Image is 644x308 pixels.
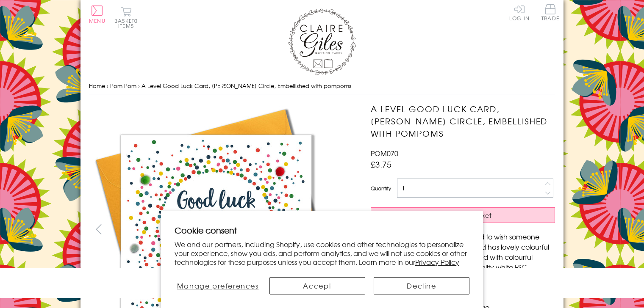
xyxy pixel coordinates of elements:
span: POM070 [371,148,398,158]
span: 0 items [118,17,138,30]
h2: Cookie consent [175,224,469,236]
button: Basket0 items [114,7,138,28]
h1: A Level Good Luck Card, [PERSON_NAME] Circle, Embellished with pompoms [371,103,555,139]
span: £3.75 [371,158,391,170]
label: Quantity [371,184,391,192]
button: prev [89,220,108,239]
a: Privacy Policy [415,257,459,267]
nav: breadcrumbs [89,77,555,95]
button: Manage preferences [175,277,261,294]
a: Log In [509,4,530,21]
button: Menu [89,5,105,23]
span: A Level Good Luck Card, [PERSON_NAME] Circle, Embellished with pompoms [142,82,351,90]
span: Manage preferences [177,280,259,291]
a: Trade [541,4,559,22]
button: Accept [269,277,365,294]
span: Trade [541,4,559,21]
button: Decline [374,277,469,294]
span: › [107,82,108,90]
img: Claire Giles Greetings Cards [288,8,356,75]
a: Home [89,82,105,90]
p: We and our partners, including Shopify, use cookies and other technologies to personalize your ex... [175,240,469,266]
button: Add to Basket [371,207,555,223]
span: Menu [89,17,105,25]
span: › [138,82,140,90]
a: Pom Pom [110,82,136,90]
